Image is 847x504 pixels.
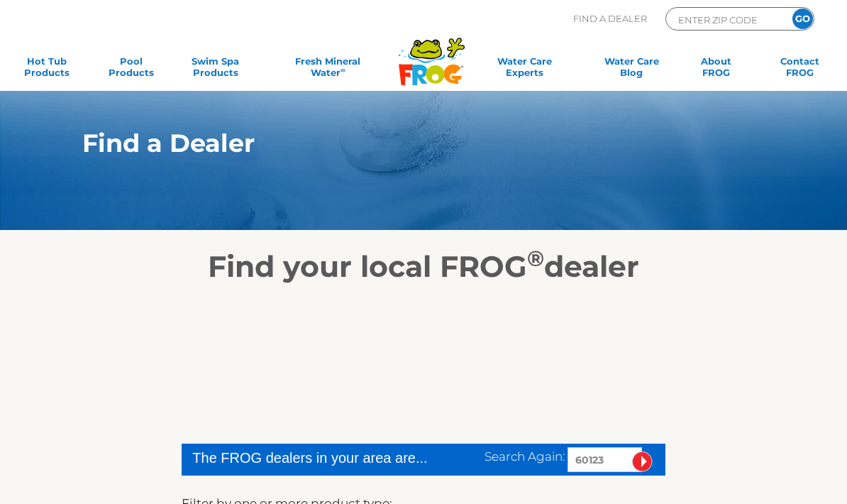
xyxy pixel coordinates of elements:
a: Water CareExperts [468,55,580,84]
h2: Find your local FROG dealer [61,248,786,284]
a: Water CareBlog [599,55,664,84]
p: Find A Dealer [573,7,647,31]
input: GO [792,9,813,29]
span: Search Again: [485,449,565,464]
sup: ® [527,245,544,272]
div: The FROG dealers in your area are... [192,447,428,469]
a: Swim SpaProducts [182,55,248,84]
a: Hot TubProducts [14,55,79,84]
sup: ∞ [341,66,345,74]
a: PoolProducts [99,55,164,84]
input: Submit [632,451,653,472]
a: Fresh MineralWater∞ [267,55,389,84]
a: AboutFROG [683,55,748,84]
h1: Find a Dealer [82,129,714,158]
a: ContactFROG [768,55,833,84]
input: Zip Code Form [677,11,773,28]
